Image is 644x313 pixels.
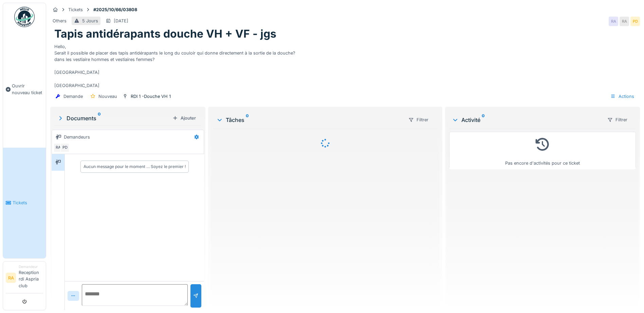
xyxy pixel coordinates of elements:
[53,18,67,24] div: Others
[630,17,640,26] div: PD
[68,6,83,13] div: Tickets
[13,200,43,206] span: Tickets
[84,164,186,170] div: Aucun message pour le moment … Soyez le premier !
[98,93,117,100] div: Nouveau
[170,113,199,123] div: Ajouter
[246,116,249,124] sup: 0
[54,41,636,89] div: Hello, Serait il possible de placer des tapis antidérapants le long du couloir qui donne directem...
[216,116,403,124] div: Tâches
[12,83,43,96] span: Ouvrir nouveau ticket
[607,91,637,101] div: Actions
[114,18,128,24] div: [DATE]
[98,114,101,122] sup: 0
[3,31,46,148] a: Ouvrir nouveau ticket
[3,148,46,258] a: Tickets
[60,143,70,152] div: PD
[131,93,171,100] div: RDI 1 -Douche VH 1
[609,17,618,26] div: RA
[482,116,485,124] sup: 0
[405,115,431,125] div: Filtrer
[91,6,140,13] strong: #2025/10/66/03808
[454,135,631,166] div: Pas encore d'activités pour ce ticket
[6,264,43,293] a: RA DemandeurReception rdi Aspria club
[452,116,602,124] div: Activité
[14,7,35,27] img: Badge_color-CXgf-gQk.svg
[6,273,16,283] li: RA
[64,134,90,140] div: Demandeurs
[604,115,630,125] div: Filtrer
[53,143,63,152] div: RA
[19,264,43,292] li: Reception rdi Aspria club
[620,17,629,26] div: RA
[54,27,276,40] h1: Tapis antidérapants douche VH + VF - jgs
[63,93,83,100] div: Demande
[19,264,43,269] div: Demandeur
[82,18,98,24] div: 5 Jours
[57,114,170,122] div: Documents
